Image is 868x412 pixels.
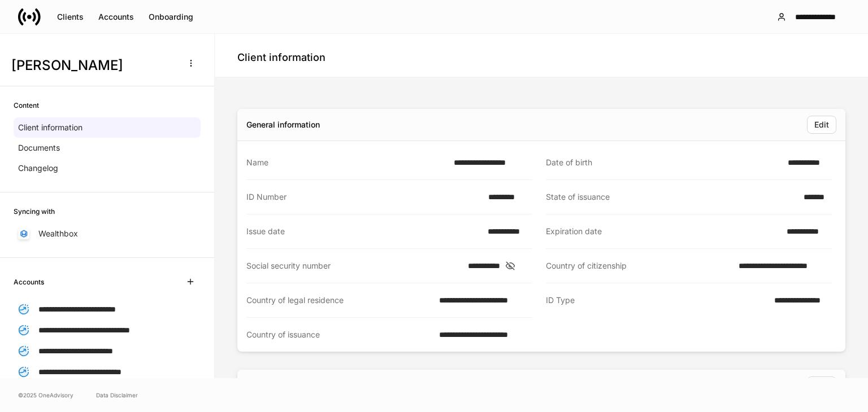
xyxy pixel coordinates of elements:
h4: Client information [237,51,325,64]
h6: Content [14,100,39,111]
h3: [PERSON_NAME] [11,56,175,74]
div: Clients [57,13,84,21]
div: Social security number [246,260,461,271]
div: Expiration date [546,226,780,237]
h6: Accounts [14,277,44,287]
button: Edit [807,116,836,134]
span: © 2025 OneAdvisory [18,391,73,400]
a: Data Disclaimer [96,391,138,400]
div: General information [246,119,320,130]
button: Accounts [91,8,141,26]
div: Country of citizenship [546,260,732,271]
div: Onboarding [149,13,193,21]
h6: Syncing with [14,206,55,217]
p: Documents [18,142,60,154]
p: Client information [18,122,83,133]
a: Client information [14,117,201,138]
div: ID Type [546,295,767,306]
p: Wealthbox [38,228,78,239]
div: Accounts [98,13,134,21]
div: Date of birth [546,157,781,168]
div: Issue date [246,226,481,237]
a: Changelog [14,158,201,178]
div: Name [246,157,447,168]
div: ID Number [246,191,481,203]
a: Wealthbox [14,223,201,244]
div: Country of legal residence [246,295,432,306]
a: Documents [14,138,201,158]
div: State of issuance [546,191,797,203]
p: Changelog [18,163,58,174]
button: Onboarding [141,8,201,26]
button: Clients [50,8,91,26]
div: Edit [814,121,829,129]
div: Country of issuance [246,329,432,340]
